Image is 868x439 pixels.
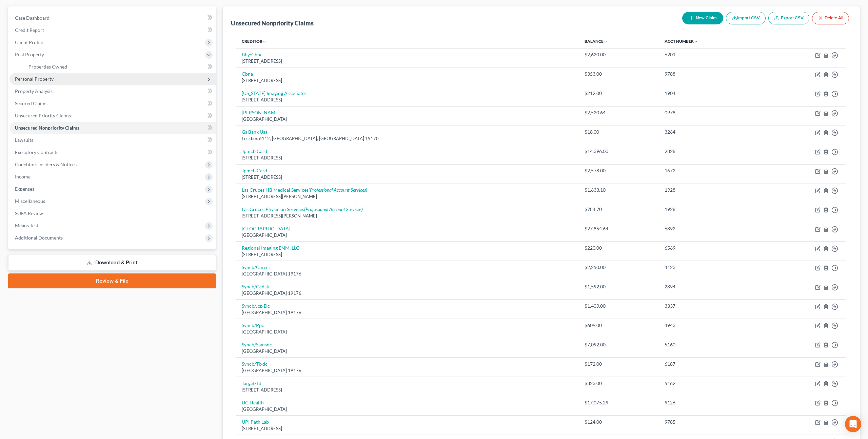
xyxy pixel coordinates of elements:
div: 6892 [665,225,756,232]
div: 9785 [665,419,756,425]
i: expand_more [262,40,267,44]
span: Secured Claims [15,100,47,106]
div: [GEOGRAPHIC_DATA] 19176 [242,271,574,277]
a: Syncb/Ppc [242,322,264,328]
a: Syncb/Samsdc [242,342,272,347]
div: [GEOGRAPHIC_DATA] [242,329,574,335]
span: Income [15,174,31,179]
div: [STREET_ADDRESS] [242,174,574,180]
div: [STREET_ADDRESS] [242,155,574,161]
a: Case Dashboard [9,12,216,24]
div: [STREET_ADDRESS] [242,77,574,84]
div: $14,396.00 [585,148,654,155]
div: [GEOGRAPHIC_DATA] 19176 [242,309,574,316]
button: Delete All [812,12,849,24]
span: Case Dashboard [15,15,50,21]
div: Unsecured Nonpriority Claims [231,19,314,27]
div: 0978 [665,109,756,116]
a: [PERSON_NAME] [242,110,279,115]
div: 3264 [665,129,756,135]
div: [STREET_ADDRESS] [242,251,574,258]
div: [GEOGRAPHIC_DATA] 19176 [242,367,574,374]
a: Target/Td [242,380,261,386]
div: $1,592.00 [585,283,654,290]
div: [GEOGRAPHIC_DATA] [242,406,574,413]
div: [GEOGRAPHIC_DATA] 19176 [242,290,574,297]
span: Properties Owned [28,64,67,70]
div: [GEOGRAPHIC_DATA] [242,116,574,122]
div: 5162 [665,380,756,387]
a: Creditorexpand_more [242,39,267,44]
div: $7,092.00 [585,341,654,348]
a: Review & File [8,273,216,288]
a: SOFA Review [9,207,216,220]
a: Unsecured Nonpriority Claims [9,122,216,134]
div: [GEOGRAPHIC_DATA] [242,232,574,238]
span: Credit Report [15,27,44,33]
div: 2828 [665,148,756,155]
span: Client Profile [15,39,43,45]
span: Means Test [15,223,38,228]
div: 6187 [665,361,756,367]
div: $2,620.00 [585,51,654,58]
div: $353.00 [585,71,654,77]
div: $220.00 [585,245,654,251]
a: Credit Report [9,24,216,36]
a: Jpmcb Card [242,148,267,154]
a: Syncb/Ccdstr [242,284,270,289]
button: Import CSV [726,12,766,24]
div: $784.70 [585,206,654,213]
a: Syncb/Tjxdc [242,361,268,367]
i: expand_more [604,40,608,44]
a: Executory Contracts [9,146,216,158]
div: 5160 [665,341,756,348]
a: Lawsuits [9,134,216,146]
div: $27,854.64 [585,225,654,232]
div: [STREET_ADDRESS] [242,58,574,64]
a: UC Health [242,400,264,405]
a: Export CSV [768,12,809,24]
span: Miscellaneous [15,198,45,204]
div: 6569 [665,245,756,251]
span: Expenses [15,186,34,192]
div: [STREET_ADDRESS][PERSON_NAME] [242,213,574,219]
div: $18.00 [585,129,654,135]
div: $1,633.10 [585,187,654,193]
a: Balanceexpand_more [585,39,608,44]
div: 4943 [665,322,756,329]
a: UPI Path Lab [242,419,269,425]
a: [US_STATE] Imaging Associates [242,90,307,96]
span: Unsecured Nonpriority Claims [15,125,79,131]
button: New Claim [682,12,723,24]
a: Cbna [242,71,253,77]
div: $323.00 [585,380,654,387]
a: Acct Numberexpand_more [665,39,698,44]
span: Lawsuits [15,137,33,143]
a: Secured Claims [9,97,216,110]
a: Bby/Cbna [242,52,262,57]
i: expand_more [694,40,698,44]
div: 6201 [665,51,756,58]
span: Personal Property [15,76,54,82]
a: Syncb/Carecr [242,264,271,270]
a: Properties Owned [23,61,216,73]
div: [GEOGRAPHIC_DATA] [242,348,574,355]
a: [GEOGRAPHIC_DATA] [242,226,290,231]
div: 2894 [665,283,756,290]
span: Codebtors Insiders & Notices [15,161,77,167]
div: Open Intercom Messenger [845,416,861,432]
a: Jpmcb Card [242,168,267,173]
div: 1928 [665,206,756,213]
a: Las Cruces HB Medical Services(Professional Account Services) [242,187,367,193]
div: $2,578.00 [585,167,654,174]
div: 9788 [665,71,756,77]
i: (Professional Account Services) [309,187,367,193]
div: 3337 [665,303,756,309]
div: 1672 [665,167,756,174]
div: 9126 [665,399,756,406]
div: $212.00 [585,90,654,97]
div: [STREET_ADDRESS][PERSON_NAME] [242,193,574,200]
div: [STREET_ADDRESS] [242,387,574,393]
div: $1,409.00 [585,303,654,309]
a: Download & Print [8,255,216,271]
